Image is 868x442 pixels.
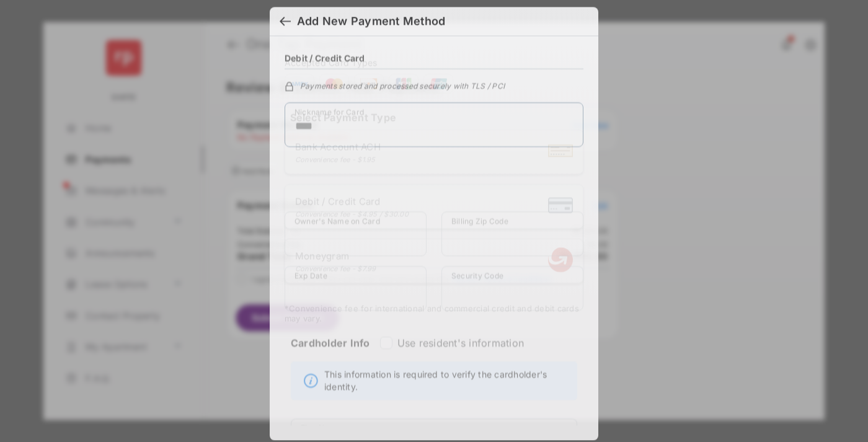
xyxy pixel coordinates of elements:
h4: Debit / Credit Card [285,53,365,64]
label: Use resident's information [397,337,524,350]
span: This information is required to verify the cardholder's identity. [324,369,570,394]
div: Add New Payment Method [297,15,445,29]
div: Payments stored and processed securely with TLS / PCI [285,80,583,91]
strong: Cardholder Info [291,337,370,372]
iframe: Credit card field [285,157,583,212]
